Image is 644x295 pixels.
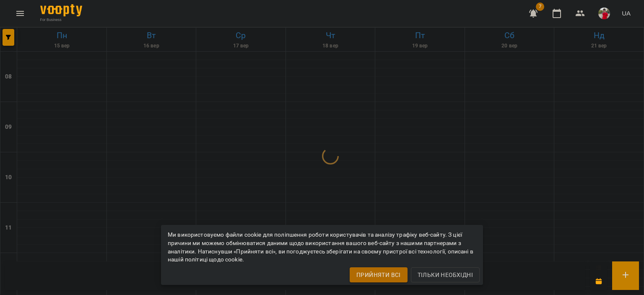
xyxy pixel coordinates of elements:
[466,29,553,42] h6: Сб
[556,29,642,42] h6: Нд
[40,4,82,16] img: Voopty Logo
[5,72,12,81] h6: 08
[350,267,408,282] button: Прийняти всі
[5,123,12,132] h6: 09
[168,227,476,267] div: Ми використовуємо файли cookie для поліпшення роботи користувачів та аналізу трафіку веб-сайту. З...
[622,9,631,18] span: UA
[287,29,374,42] h6: Чт
[5,173,12,182] h6: 10
[377,29,463,42] h6: Пт
[598,8,610,19] img: 54b6d9b4e6461886c974555cb82f3b73.jpg
[197,42,284,50] h6: 17 вер
[411,267,480,282] button: Тільки необхідні
[287,42,374,50] h6: 18 вер
[108,29,195,42] h6: Вт
[556,42,642,50] h6: 21 вер
[108,42,195,50] h6: 16 вер
[466,42,553,50] h6: 20 вер
[197,29,284,42] h6: Ср
[10,3,30,23] button: Menu
[18,29,105,42] h6: Пн
[418,270,473,280] span: Тільки необхідні
[40,17,82,22] span: For Business
[5,223,12,232] h6: 11
[356,270,401,280] span: Прийняти всі
[18,42,105,50] h6: 15 вер
[536,3,544,11] span: 7
[377,42,463,50] h6: 19 вер
[618,5,634,21] button: UA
